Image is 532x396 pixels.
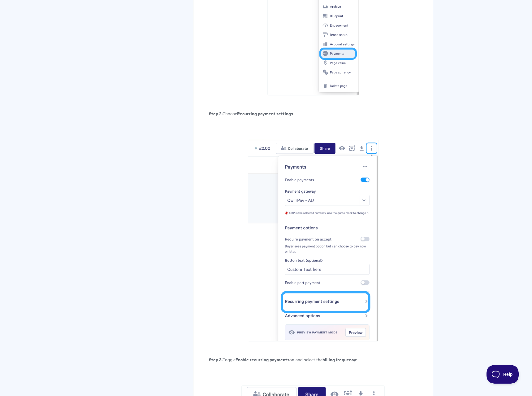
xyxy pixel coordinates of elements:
[209,356,417,363] p: Toggle on and select the :
[209,110,417,117] p: Choose .
[237,110,293,117] b: Recurring payment settings
[322,356,356,363] strong: billing frequency
[236,356,289,363] strong: Enable recurring payments
[209,110,223,117] b: Step 2.
[209,356,223,363] b: Step 3.
[248,139,378,342] img: file-lVfLWRyRD9.png
[487,365,520,384] iframe: Toggle Customer Support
